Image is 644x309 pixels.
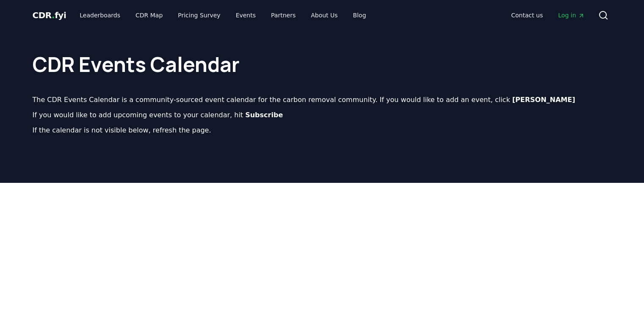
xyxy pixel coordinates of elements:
[33,110,612,120] p: If you would like to add upcoming events to your calendar, hit
[245,111,283,119] b: Subscribe
[551,8,591,23] a: Log in
[304,8,344,23] a: About Us
[129,8,169,23] a: CDR Map
[33,95,612,105] p: The CDR Events Calendar is a community-sourced event calendar for the carbon removal community. I...
[171,8,227,23] a: Pricing Survey
[504,8,591,23] nav: Main
[73,8,373,23] nav: Main
[229,8,263,23] a: Events
[346,8,373,23] a: Blog
[264,8,302,23] a: Partners
[33,125,612,135] p: If the calendar is not visible below, refresh the page.
[73,8,127,23] a: Leaderboards
[33,9,66,21] a: CDR.fyi
[33,37,612,74] h1: CDR Events Calendar
[512,96,575,104] b: [PERSON_NAME]
[558,11,584,19] span: Log in
[504,8,550,23] a: Contact us
[33,10,66,20] span: CDR fyi
[52,10,55,20] span: .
